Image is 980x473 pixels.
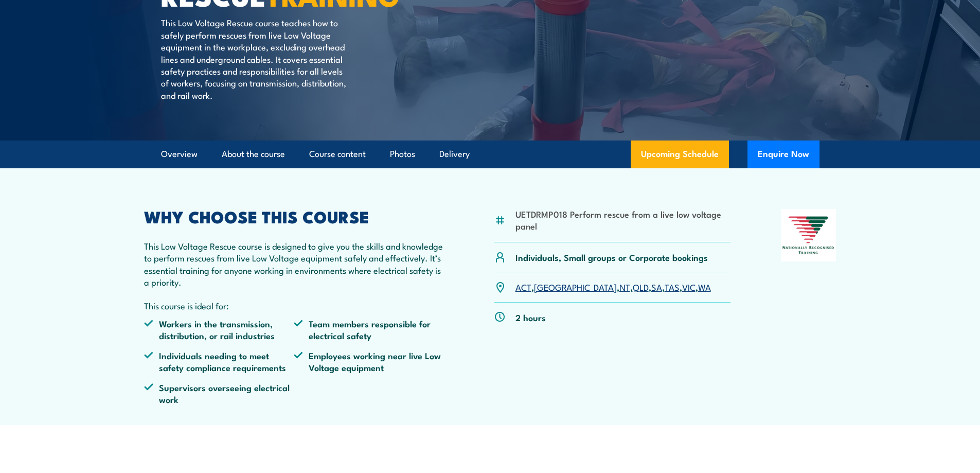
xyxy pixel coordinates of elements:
a: Photos [390,141,415,168]
li: Individuals needing to meet safety compliance requirements [144,349,294,374]
li: Team members responsible for electrical safety [294,318,444,342]
a: Delivery [439,141,470,168]
a: About the course [222,141,285,168]
img: Nationally Recognised Training logo. [781,209,836,261]
a: VIC [682,281,696,293]
a: SA [651,281,662,293]
a: QLD [633,281,649,293]
a: WA [698,281,711,293]
p: 2 hours [515,311,546,323]
p: Individuals, Small groups or Corporate bookings [515,251,708,263]
a: Upcoming Schedule [631,141,729,168]
li: Workers in the transmission, distribution, or rail industries [144,318,294,342]
a: ACT [515,281,531,293]
a: NT [619,281,630,293]
a: Course content [309,141,366,168]
button: Enquire Now [747,141,819,168]
p: This Low Voltage Rescue course is designed to give you the skills and knowledge to perform rescue... [144,240,444,288]
p: , , , , , , , [515,281,711,293]
p: This Low Voltage Rescue course teaches how to safely perform rescues from live Low Voltage equipm... [161,16,349,101]
a: Overview [161,141,198,168]
li: Supervisors overseeing electrical work [144,381,294,406]
a: [GEOGRAPHIC_DATA] [534,281,617,293]
a: TAS [665,281,680,293]
li: UETDRMP018 Perform rescue from a live low voltage panel [515,208,731,232]
li: Employees working near live Low Voltage equipment [294,349,444,374]
p: This course is ideal for: [144,300,444,311]
h2: WHY CHOOSE THIS COURSE [144,209,444,223]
